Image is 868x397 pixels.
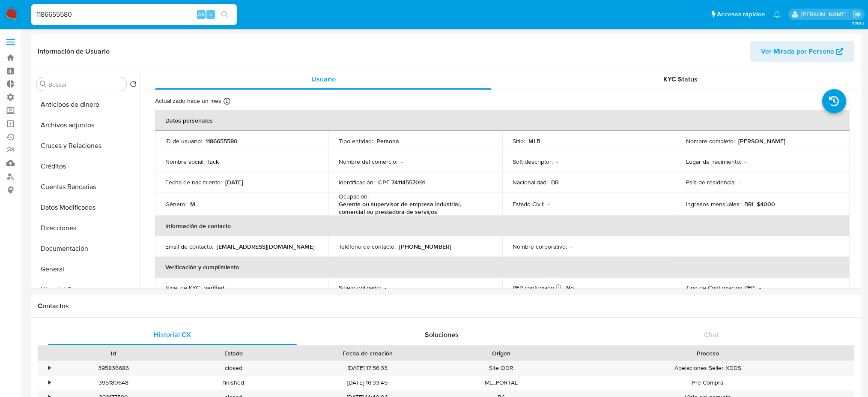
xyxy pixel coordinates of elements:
[33,238,140,259] button: Documentación
[378,178,425,186] p: CPF 74114557091
[570,243,572,250] p: -
[155,97,221,105] p: Actualizado hace un mes
[33,94,140,115] button: Anticipos de dinero
[744,200,775,208] p: BRL $4000
[33,280,140,300] button: Historial Casos
[339,158,397,165] p: Nombre del comercio :
[38,302,854,310] h1: Contactos
[566,284,574,292] p: No
[401,158,403,165] p: -
[33,115,140,135] button: Archivos adjuntos
[225,178,243,186] p: [DATE]
[853,10,862,19] a: Salir
[179,349,288,358] div: Estado
[704,330,719,340] span: Chat
[300,349,435,358] div: Fecha de creación
[204,284,224,292] p: verified
[513,178,548,186] p: Nacionalidad :
[447,349,555,358] div: Origen
[165,158,205,165] p: Nombre social :
[165,284,201,292] p: Nivel de KYC :
[441,361,561,375] div: Site ODR
[750,41,854,62] button: Ver Mirada por Persona
[551,178,559,186] p: BR
[773,11,781,18] a: Notificaciones
[294,376,441,390] div: [DATE] 16:33:45
[198,10,205,18] span: Alt
[209,10,212,18] span: s
[801,10,850,18] p: manuel.flocco@mercadolibre.com
[206,137,238,145] p: 1186655580
[759,284,761,292] p: -
[513,137,525,145] p: Sitio :
[311,74,336,84] span: Usuario
[339,284,381,292] p: Sujeto obligado :
[425,330,459,340] span: Soluciones
[216,9,233,21] button: search-icon
[173,376,294,390] div: finished
[513,243,567,250] p: Nombre corporativo :
[339,178,375,186] p: Identificación :
[761,41,834,62] span: Ver Mirada por Persona
[53,376,173,390] div: 395180648
[190,200,195,208] p: M
[686,178,736,186] p: País de residencia :
[339,200,488,216] p: Gerente ou supervisor de empresa industrial, comercial ou prestadora de serviços
[548,200,549,208] p: -
[165,243,213,250] p: Email de contacto :
[33,156,140,177] button: Créditos
[441,376,561,390] div: ML_PORTAL
[561,376,854,390] div: Pre Compra
[339,243,396,250] p: Teléfono de contacto :
[40,81,47,87] button: Buscar
[686,137,735,145] p: Nombre completo :
[556,158,558,165] p: -
[513,200,544,208] p: Estado Civil :
[48,364,51,372] div: •
[745,158,746,165] p: -
[59,349,167,358] div: Id
[165,178,222,186] p: Fecha de nacimiento :
[165,137,202,145] p: ID de usuario :
[33,218,140,238] button: Direcciones
[686,284,756,292] p: Tipo de Confirmación PEP :
[739,178,741,186] p: -
[48,379,51,387] div: •
[208,158,219,165] p: luck
[217,243,315,250] p: [EMAIL_ADDRESS][DOMAIN_NAME]
[155,110,850,131] th: Datos personales
[33,197,140,218] button: Datos Modificados
[376,137,399,145] p: Persona
[155,216,850,236] th: Información de contacto
[294,361,441,375] div: [DATE] 17:56:33
[738,137,785,145] p: [PERSON_NAME]
[513,158,553,165] p: Soft descriptor :
[38,47,110,56] h1: Información de Usuario
[165,200,187,208] p: Género :
[48,81,123,88] input: Buscar
[33,135,140,156] button: Cruces y Relaciones
[385,284,386,292] p: -
[717,10,765,19] span: Accesos rápidos
[154,330,191,340] span: Historial CX
[339,192,369,200] p: Ocupación :
[567,349,848,358] div: Proceso
[53,361,173,375] div: 395836686
[155,257,850,277] th: Verificación y cumplimiento
[513,284,563,292] p: PEP confirmado :
[663,74,698,84] span: KYC Status
[33,259,140,280] button: General
[561,361,854,375] div: Apelaciones Seller XDDS
[130,81,137,90] button: Volver al orden por defecto
[686,200,741,208] p: Ingresos mensuales :
[528,137,540,145] p: MLB
[399,243,451,250] p: [PHONE_NUMBER]
[33,177,140,197] button: Cuentas Bancarias
[339,137,373,145] p: Tipo entidad :
[686,158,741,165] p: Lugar de nacimiento :
[31,9,237,20] input: Buscar usuario o caso...
[173,361,294,375] div: closed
